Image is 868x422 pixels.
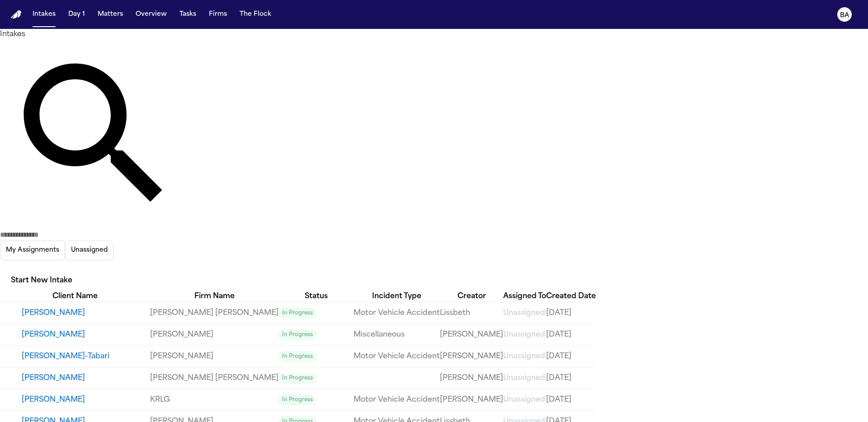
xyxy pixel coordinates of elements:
button: Day 1 [65,6,89,23]
a: View details for Shashram Khazaii-Tabari [150,351,278,362]
a: View details for Shashram Khazaii-Tabari [354,351,440,362]
div: Assigned To [503,291,546,302]
a: Home [11,10,22,19]
span: In Progress [278,373,316,384]
span: Unassigned [503,331,545,338]
a: View details for Juko Chan [278,329,354,340]
button: View details for Stefano Cuba [22,373,150,384]
a: View details for Stefano Cuba [546,373,596,384]
button: Tasks [176,6,200,23]
div: Status [278,291,354,302]
button: Unassigned [65,240,113,260]
a: View details for Juko Chan [354,329,440,340]
a: View details for Stefano Cuba [440,373,503,384]
span: In Progress [278,308,316,319]
div: Firm Name [150,291,278,302]
a: View details for Stefano Cuba [150,373,278,384]
button: View details for Juko Chan [22,329,150,340]
a: View details for Stefano Cuba [278,372,354,384]
a: View details for Moses Mejia [278,394,354,405]
span: In Progress [278,351,316,362]
a: View details for Julio Aguirre [440,308,503,319]
a: View details for Julio Aguirre [150,308,278,319]
button: Matters [94,6,127,23]
a: View details for Juko Chan [440,329,503,340]
div: Creator [440,291,503,302]
a: View details for Shashram Khazaii-Tabari [546,351,596,362]
button: View details for Moses Mejia [22,394,150,405]
span: Unassigned [503,396,545,403]
div: Incident Type [354,291,440,302]
div: Created Date [546,291,596,302]
a: View details for Juko Chan [150,329,278,340]
a: View details for Moses Mejia [440,394,503,405]
button: Firms [205,6,231,23]
a: View details for Shashram Khazaii-Tabari [278,351,354,362]
span: In Progress [278,394,316,405]
a: View details for Shashram Khazaii-Tabari [440,351,503,362]
button: Intakes [29,6,59,23]
button: Overview [132,6,170,23]
a: View details for Julio Aguirre [546,308,596,319]
a: View details for Julio Aguirre [278,307,354,319]
button: View details for Shashram Khazaii-Tabari [22,351,150,362]
a: View details for Moses Mejia [546,394,596,405]
button: The Flock [236,6,275,23]
img: Finch Logo [11,10,22,19]
a: View details for Shashram Khazaii-Tabari [503,351,546,362]
a: View details for Stefano Cuba [503,373,546,384]
a: View details for Juko Chan [546,329,596,340]
button: View details for Julio Aguirre [22,308,150,319]
span: In Progress [278,329,316,340]
span: Unassigned [503,309,545,317]
a: View details for Juko Chan [503,329,546,340]
a: View details for Moses Mejia [503,394,546,405]
a: View details for Moses Mejia [354,394,440,405]
a: View details for Moses Mejia [150,394,278,405]
span: Unassigned [503,375,545,382]
a: View details for Julio Aguirre [503,308,546,319]
span: Unassigned [503,353,545,360]
a: View details for Julio Aguirre [354,308,440,319]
